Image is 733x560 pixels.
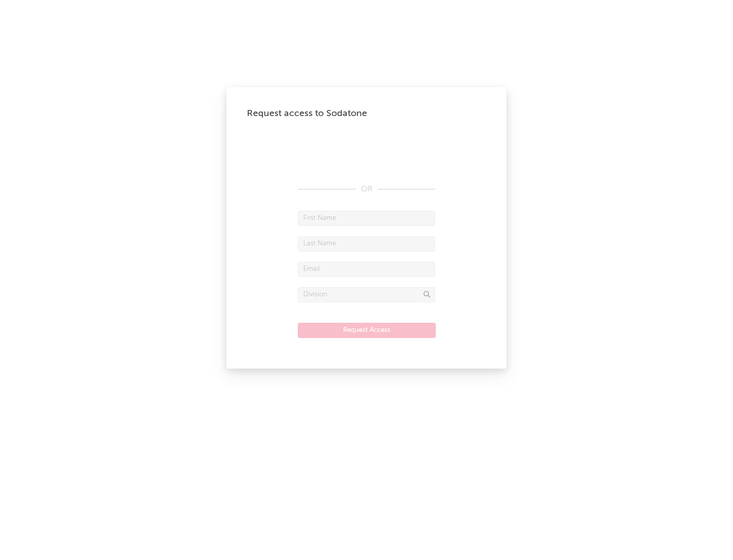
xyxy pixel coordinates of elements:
input: Last Name [298,236,435,251]
input: Email [298,262,435,277]
input: First Name [298,211,435,226]
input: Division [298,287,435,302]
div: Request access to Sodatone [247,107,486,120]
button: Request Access [298,323,436,338]
div: OR [298,183,435,195]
